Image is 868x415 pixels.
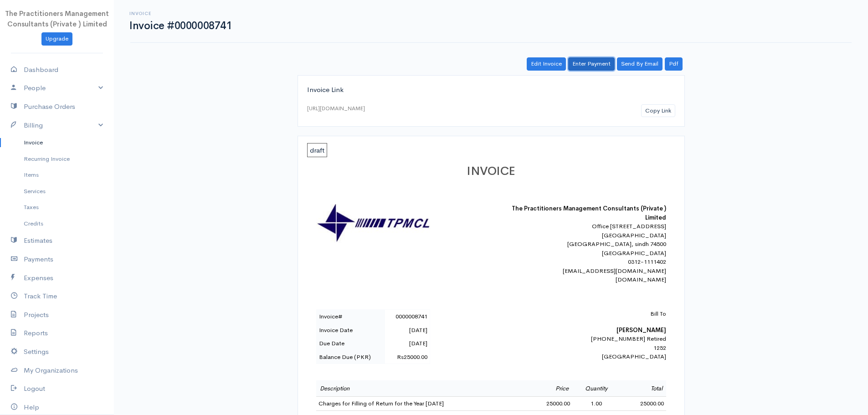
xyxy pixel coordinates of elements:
h1: Invoice #0000008741 [129,20,231,31]
p: Bill To [507,309,666,318]
button: Copy Link [641,104,675,118]
div: Office [STREET_ADDRESS] [GEOGRAPHIC_DATA] [GEOGRAPHIC_DATA], sindh 74500 [GEOGRAPHIC_DATA] 0312-1... [507,222,666,284]
td: 1.00 [572,397,620,411]
td: Rs25000.00 [385,350,430,364]
td: Due Date [316,337,385,350]
td: 0000008741 [385,310,430,323]
td: Price [526,380,572,397]
a: Send By Email [617,57,663,71]
a: Enter Payment [568,57,615,71]
div: [PHONE_NUMBER] Retired 1252 [GEOGRAPHIC_DATA] [507,309,666,361]
td: Balance Due (PKR) [316,350,385,364]
td: 25000.00 [526,397,572,411]
div: Invoice Link [307,85,675,95]
td: [DATE] [385,323,430,337]
b: [PERSON_NAME] [616,326,666,334]
div: [URL][DOMAIN_NAME] [307,104,365,113]
td: Invoice# [316,310,385,323]
img: logo-30862.jpg [316,204,430,243]
a: Upgrade [41,32,72,46]
td: Invoice Date [316,323,385,337]
td: Total [620,380,666,397]
td: Description [316,380,527,397]
td: Charges for Filling of Return for the Year [DATE] [316,397,527,411]
span: draft [307,143,327,157]
h6: Invoice [129,11,231,16]
h1: INVOICE [316,165,666,178]
b: The Practitioners Management Consultants (Private ) Limited [512,205,666,221]
td: Quantity [572,380,620,397]
span: The Practitioners Management Consultants (Private ) Limited [5,9,109,28]
a: Edit Invoice [527,57,566,71]
td: [DATE] [385,337,430,350]
td: 25000.00 [620,397,666,411]
a: Pdf [665,57,683,71]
